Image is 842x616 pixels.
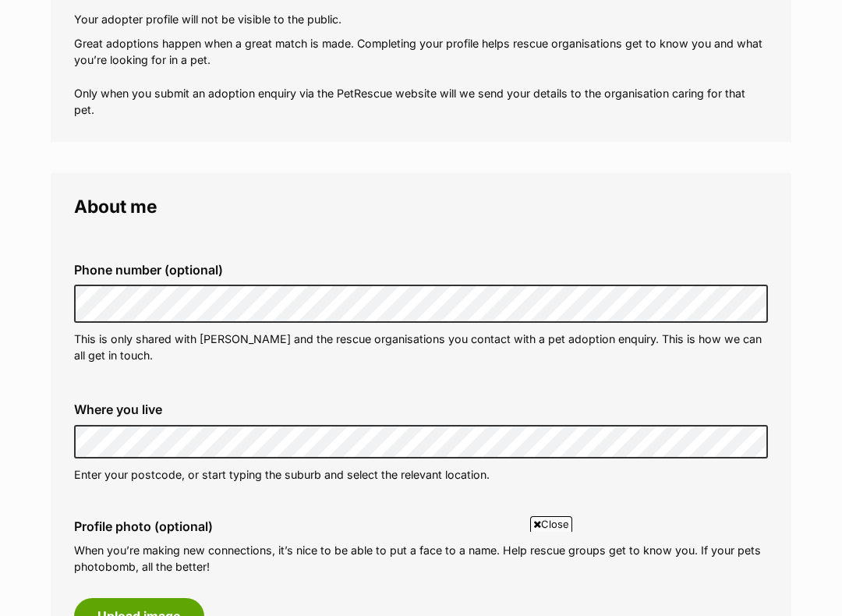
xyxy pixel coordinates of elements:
p: This is only shared with [PERSON_NAME] and the rescue organisations you contact with a pet adopti... [74,331,768,364]
label: Where you live [74,402,768,416]
p: Great adoptions happen when a great match is made. Completing your profile helps rescue organisat... [74,35,768,119]
label: Profile photo (optional) [74,519,768,533]
span: Close [530,516,572,532]
iframe: Advertisement [43,538,799,608]
label: Phone number (optional) [74,263,768,277]
p: Enter your postcode, or start typing the suburb and select the relevant location. [74,466,768,483]
legend: About me [74,196,768,217]
p: Your adopter profile will not be visible to the public. [74,11,768,27]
